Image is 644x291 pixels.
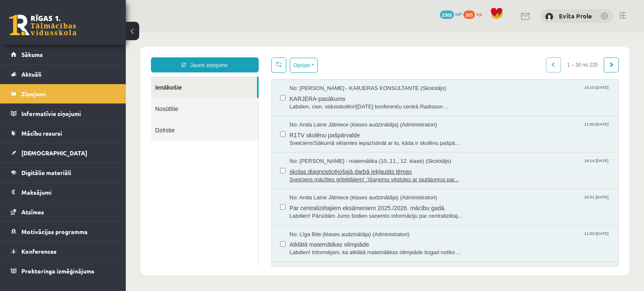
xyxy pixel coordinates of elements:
[11,64,115,84] a: Aktuāli
[164,71,485,79] span: Labdien, cien. vidusskolēni![DATE] konferenču centrā Radisson ...
[164,89,485,115] a: No: Anda Laine Jātniece (klases audzinātāja) (Administratori) 11:00 [DATE] R1TV skolēnu pašpārval...
[164,198,485,224] a: No: Līga Bite (klases audzinātāja) (Administratori) 11:03 [DATE] Atklātā matemātikas olimpiāde La...
[455,10,462,17] span: mP
[476,10,482,17] span: xp
[440,10,462,17] a: 2302 mP
[11,163,115,182] a: Digitālie materiāli
[21,70,42,78] span: Aktuāli
[25,44,131,66] a: Ienākošie
[11,143,115,162] a: [DEMOGRAPHIC_DATA]
[457,125,484,131] span: 18:14 [DATE]
[21,84,115,103] legend: Ziņojumi
[164,162,312,170] span: No: Anda Laine Jātniece (klases audzinātāja) (Administratori)
[164,206,485,216] span: Atklātā matemātikas olimpiāde
[25,25,133,40] a: Jauns ziņojums
[21,149,87,157] span: [DEMOGRAPHIC_DATA]
[164,60,485,71] span: KARJERA-pasākums
[11,242,115,261] a: Konferences
[21,51,43,58] span: Sākums
[164,97,485,107] span: R1TV skolēnu pašpārvalde
[21,183,115,202] legend: Maksājumi
[11,202,115,221] a: Atzīmes
[164,125,326,133] span: No: [PERSON_NAME] - matemātika (10.,11., 12. klase) (Skolotājs)
[164,125,485,151] a: No: [PERSON_NAME] - matemātika (10.,11., 12. klase) (Skolotājs) 18:14 [DATE] skolas diagnosticējo...
[25,66,132,87] a: Nosūtītie
[559,12,592,20] a: Evita Prole
[21,228,88,235] span: Motivācijas programma
[21,104,115,123] legend: Informatīvie ziņojumi
[11,124,115,143] a: Mācību resursi
[457,52,484,59] span: 14:10 [DATE]
[457,89,484,95] span: 11:00 [DATE]
[164,26,192,41] button: Opcijas
[164,107,485,115] span: Sveiciens!Sākumā vēlamies iepazīstināt ar to, kāda ir skolēnu pašpā...
[164,162,485,188] a: No: Anda Laine Jātniece (klases audzinātāja) (Administratori) 16:51 [DATE] Par centralizētajiem e...
[11,222,115,241] a: Motivācijas programma
[457,198,484,205] span: 11:03 [DATE]
[11,183,115,202] a: Maksājumi
[164,52,321,60] span: No: [PERSON_NAME] - KARJERAS KONSULTANTE (Skolotājs)
[463,10,475,19] span: 305
[164,180,485,188] span: Labdien! Pārsūtām Jums šodien saņemto informāciju par centralizētaj...
[9,15,76,36] a: Rīgas 1. Tālmācības vidusskola
[21,247,57,255] span: Konferences
[164,144,485,152] span: Sveiciens mācīties gribētājiem! :)Saņemu vēstules ar jautājumus par...
[435,25,478,40] span: 1 – 30 no 225
[545,13,553,21] img: Evita Prole
[11,104,115,123] a: Informatīvie ziņojumi
[463,10,486,17] a: 305 xp
[11,84,115,103] a: Ziņojumi
[164,89,312,97] span: No: Anda Laine Jātniece (klases audzinātāja) (Administratori)
[164,198,284,206] span: No: Līga Bite (klases audzinātāja) (Administratori)
[21,208,44,216] span: Atzīmes
[164,170,485,180] span: Par centralizētajiem eksāmeniem 2025./2026. mācību gadā.
[457,162,484,168] span: 16:51 [DATE]
[164,133,485,144] span: skolas diagnosticējošajā darbā iekļautās tēmas
[21,169,71,176] span: Digitālie materiāli
[164,52,485,78] a: No: [PERSON_NAME] - KARJERAS KONSULTANTE (Skolotājs) 14:10 [DATE] KARJERA-pasākums Labdien, cien....
[440,10,454,19] span: 2302
[21,129,62,137] span: Mācību resursi
[21,267,94,275] span: Proktoringa izmēģinājums
[11,45,115,64] a: Sākums
[164,216,485,224] span: Labdien! Informējam, ka atklātā matemātikas olimpiāde šogad notiks ...
[25,87,132,108] a: Dzēstie
[11,261,115,281] a: Proktoringa izmēģinājums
